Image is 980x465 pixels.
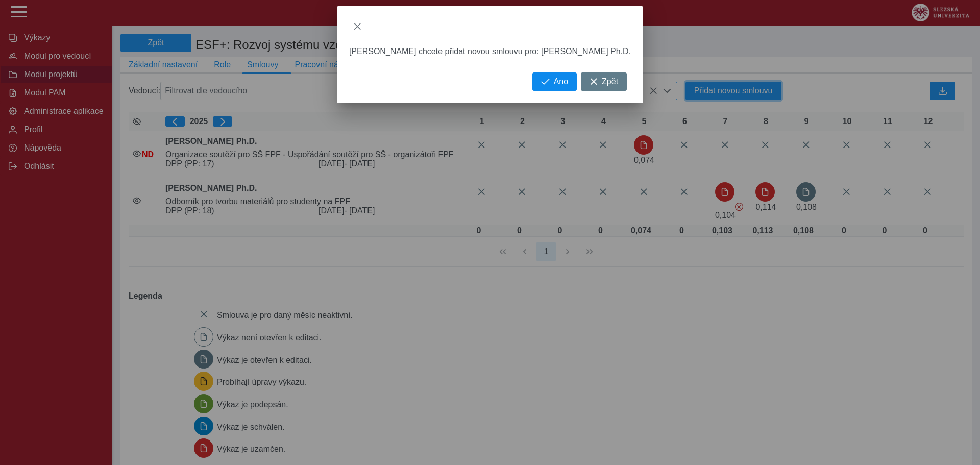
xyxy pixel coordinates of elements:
[554,77,568,86] span: Ano
[349,47,631,56] div: [PERSON_NAME] chcete přidat novou smlouvu pro: [PERSON_NAME] Ph.D.
[349,18,365,35] button: close
[581,72,627,91] button: Zpět
[602,77,618,86] span: Zpět
[532,72,577,91] button: Ano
